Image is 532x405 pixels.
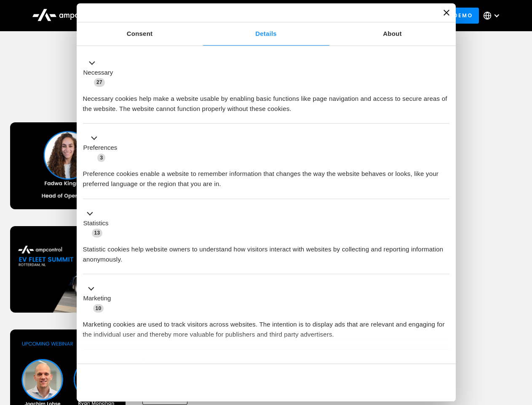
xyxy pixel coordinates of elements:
div: Preference cookies enable a website to remember information that changes the way the website beha... [83,162,449,189]
span: 10 [93,304,104,313]
label: Marketing [83,294,111,303]
button: Close banner [444,10,449,16]
span: 2 [139,360,147,369]
button: Marketing (10) [83,284,116,313]
span: 27 [94,78,105,86]
a: Consent [77,22,203,46]
button: Preferences (3) [83,133,123,163]
span: 13 [92,229,103,237]
h1: Upcoming Webinars [10,85,522,105]
label: Necessary [83,68,113,78]
button: Okay [328,370,449,395]
button: Unclassified (2) [83,359,152,370]
span: 3 [97,154,105,162]
label: Preferences [83,143,118,153]
button: Necessary (27) [83,58,118,87]
div: Marketing cookies are used to track visitors across websites. The intention is to display ads tha... [83,313,449,340]
div: Necessary cookies help make a website usable by enabling basic functions like page navigation and... [83,87,449,114]
a: Details [203,22,329,46]
a: About [329,22,456,46]
button: Statistics (13) [83,208,114,238]
label: Statistics [83,219,109,228]
div: Statistic cookies help website owners to understand how visitors interact with websites by collec... [83,238,449,265]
